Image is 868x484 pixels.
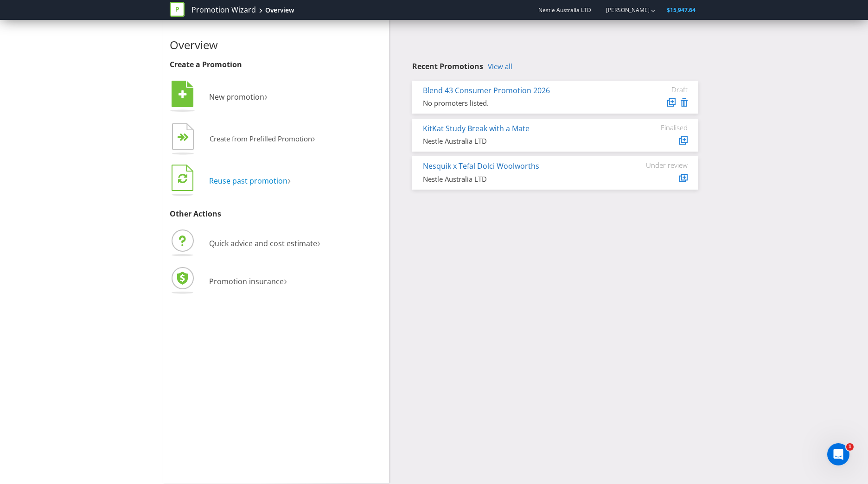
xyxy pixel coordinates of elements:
a: Promotion Wizard [191,5,256,15]
div: Overview [265,6,294,15]
div: No promoters listed. [423,98,618,108]
tspan:  [178,173,187,184]
span: Recent Promotions [412,61,483,71]
span: › [264,88,268,103]
iframe: Intercom live chat [827,443,849,465]
span: › [287,172,291,187]
span: Promotion insurance [209,276,284,287]
h3: Other Actions [170,210,382,218]
div: Nestle Australia LTD [423,174,618,184]
span: › [284,273,287,288]
span: $15,947.64 [667,6,696,14]
span: › [317,235,320,250]
span: Quick advice and cost estimate [209,238,317,248]
h2: Overview [170,39,382,51]
h3: Create a Promotion [170,61,382,69]
a: Quick advice and cost estimate› [170,238,320,248]
span: Nestle Australia LTD [538,6,591,14]
span: New promotion [209,92,264,102]
span: Reuse past promotion [209,176,287,186]
a: [PERSON_NAME] [597,6,650,14]
div: Nestle Australia LTD [423,136,618,146]
span: Create from Prefilled Promotion [210,134,312,143]
div: Finalised [632,123,688,132]
span: 1 [846,443,854,451]
button: Create from Prefilled Promotion› [170,121,316,158]
a: View all [488,63,512,70]
a: Blend 43 Consumer Promotion 2026 [423,85,550,96]
tspan:  [183,133,189,142]
a: Promotion insurance› [170,276,287,287]
div: Draft [632,85,688,94]
a: Nesquik x Tefal Dolci Woolworths [423,161,539,171]
div: Under review [632,161,688,169]
tspan:  [179,89,187,100]
span: › [312,131,315,145]
a: KitKat Study Break with a Mate [423,123,530,134]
